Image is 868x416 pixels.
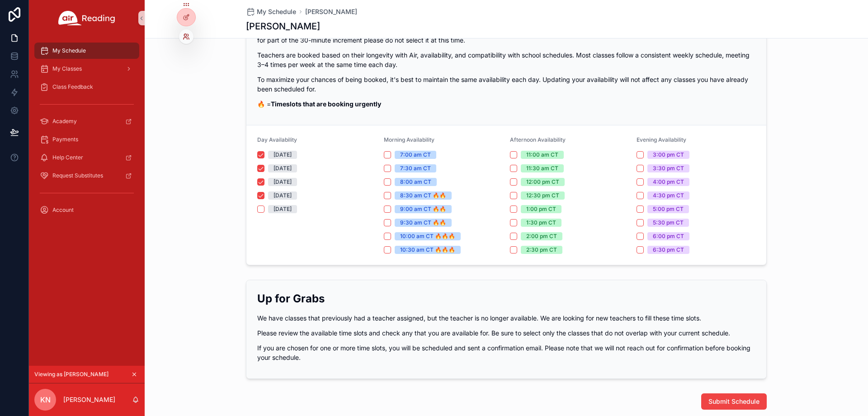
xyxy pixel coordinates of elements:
[653,151,684,159] div: 3:00 pm CT
[52,118,77,125] span: Academy
[34,202,139,218] a: Account
[257,7,296,16] span: My Schedule
[637,136,686,143] span: Evening Availability
[274,151,292,159] div: [DATE]
[274,164,292,172] div: [DATE]
[526,246,557,254] div: 2:30 pm CT
[52,172,103,179] span: Request Substitutes
[653,205,684,213] div: 5:00 pm CT
[34,113,139,129] a: Academy
[653,232,684,240] div: 6:00 pm CT
[52,206,74,214] span: Account
[271,100,381,108] strong: Timeslots that are booking urgently
[526,164,558,172] div: 11:30 am CT
[52,136,78,143] span: Payments
[400,205,446,213] div: 9:00 am CT 🔥🔥
[526,205,556,213] div: 1:00 pm CT
[257,136,297,143] span: Day Availability
[653,246,684,254] div: 6:30 pm CT
[653,219,684,227] div: 5:30 pm CT
[34,149,139,166] a: Help Center
[34,371,108,378] span: Viewing as [PERSON_NAME]
[400,246,455,254] div: 10:30 am CT 🔥🔥🔥
[40,394,51,405] span: KN
[246,7,296,16] a: My Schedule
[52,47,86,54] span: My Schedule
[34,79,139,95] a: Class Feedback
[34,131,139,148] a: Payments
[526,191,559,200] div: 12:30 pm CT
[653,191,684,200] div: 4:30 pm CT
[52,65,82,72] span: My Classes
[34,43,139,59] a: My Schedule
[526,151,558,159] div: 11:00 am CT
[400,151,431,159] div: 7:00 am CT
[274,205,292,213] div: [DATE]
[274,191,292,200] div: [DATE]
[653,178,684,186] div: 4:00 pm CT
[257,75,755,94] p: To maximize your chances of being booked, it's best to maintain the same availability each day. U...
[257,313,755,323] p: We have classes that previously had a teacher assigned, but the teacher is no longer available. W...
[52,154,83,161] span: Help Center
[708,397,759,406] span: Submit Schedule
[34,167,139,184] a: Request Substitutes
[701,393,767,410] button: Submit Schedule
[63,395,115,404] p: [PERSON_NAME]
[526,219,556,227] div: 1:30 pm CT
[257,328,755,338] p: Please review the available time slots and check any that you are available for. Be sure to selec...
[29,36,145,230] div: scrollable content
[400,232,455,240] div: 10:00 am CT 🔥🔥🔥
[305,7,357,16] a: [PERSON_NAME]
[257,99,755,109] p: 🔥 =
[510,136,566,143] span: Afternoon Availability
[58,11,115,25] img: App logo
[400,219,446,227] div: 9:30 am CT 🔥🔥
[257,50,755,69] p: Teachers are booked based on their longevity with Air, availability, and compatibility with schoo...
[257,291,755,306] h2: Up for Grabs
[274,178,292,186] div: [DATE]
[400,164,431,172] div: 7:30 am CT
[400,178,431,186] div: 8:00 am CT
[653,164,684,172] div: 3:30 pm CT
[34,61,139,77] a: My Classes
[384,136,434,143] span: Morning Availability
[400,191,446,200] div: 8:30 am CT 🔥🔥
[246,20,320,33] h1: [PERSON_NAME]
[526,178,559,186] div: 12:00 pm CT
[257,343,755,362] p: If you are chosen for one or more time slots, you will be scheduled and sent a confirmation email...
[526,232,557,240] div: 2:00 pm CT
[52,83,93,91] span: Class Feedback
